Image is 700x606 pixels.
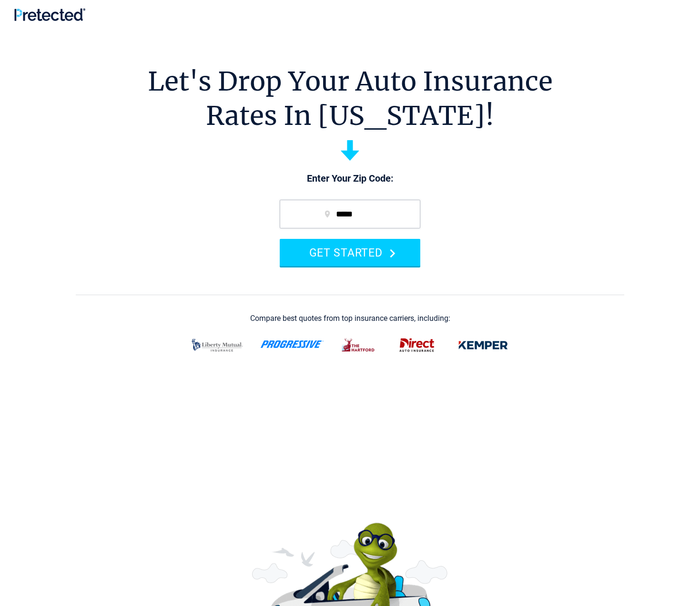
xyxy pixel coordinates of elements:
img: liberty [186,333,249,358]
img: kemper [452,333,515,358]
img: thehartford [335,333,382,358]
p: Enter Your Zip Code: [270,172,430,185]
img: progressive [260,340,324,348]
h1: Let's Drop Your Auto Insurance Rates In [US_STATE]! [148,64,553,133]
div: Compare best quotes from top insurance carriers, including: [250,314,450,323]
input: zip code [280,200,420,228]
button: GET STARTED [280,239,420,266]
img: direct [394,333,440,358]
img: Pretected Logo [14,8,85,21]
